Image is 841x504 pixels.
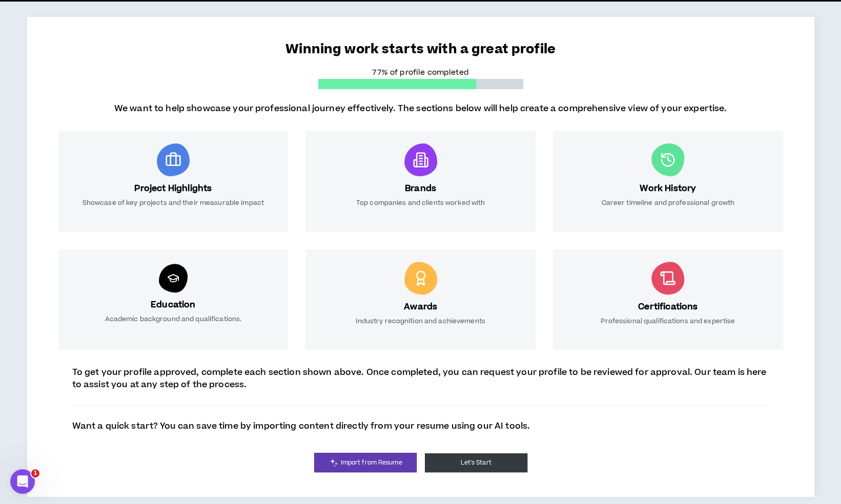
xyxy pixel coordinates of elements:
h3: Project Highlights [134,182,212,195]
p: Winning work starts with a great profile [62,40,780,59]
p: Academic background and qualifications. [105,315,241,335]
h3: Awards [404,301,437,313]
span: 1 [31,469,39,477]
a: Import from Resume [314,453,417,472]
p: Showcase of key projects and their measurable impact [83,199,264,219]
p: Career timeline and professional growth [601,199,734,219]
p: Industry recognition and achievements [356,317,485,338]
iframe: Intercom live chat [10,469,35,494]
p: 77% of profile completed [318,67,523,78]
p: Professional qualifications and expertise [601,317,735,338]
p: To get your profile approved, complete each section shown above. Once completed, you can request ... [72,366,769,391]
h3: Work History [640,182,696,195]
p: Top companies and clients worked with [356,199,485,219]
h3: Education [151,299,195,311]
h3: Brands [405,182,436,195]
span: Import from Resume [341,458,402,468]
p: We want to help showcase your professional journey effectively. The sections below will help crea... [114,102,727,115]
p: Want a quick start? You can save time by importing content directly from your resume using our AI... [72,420,530,432]
h3: Certifications [638,301,698,313]
button: Let's Start [425,453,527,472]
